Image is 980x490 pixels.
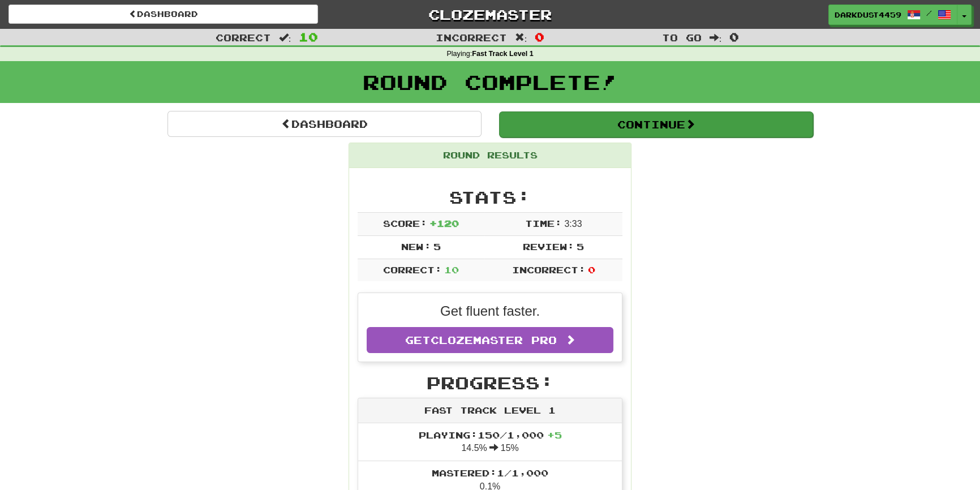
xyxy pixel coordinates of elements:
a: Clozemaster [335,5,644,24]
span: Playing: 150 / 1,000 [419,429,562,440]
span: : [710,33,722,42]
a: DarkDust4459 / [828,5,957,25]
span: Correct: [383,264,442,275]
h2: Stats: [358,188,622,207]
button: Continue [499,111,813,137]
span: DarkDust4459 [835,10,901,20]
span: Score: [383,218,427,229]
span: : [279,33,291,42]
div: Round Results [349,143,631,168]
span: Time: [525,218,562,229]
span: 10 [444,264,459,275]
li: 14.5% 15% [358,423,622,462]
p: Get fluent faster. [367,302,613,321]
span: Incorrect: [512,264,585,275]
span: To go [662,32,702,43]
span: : [515,33,527,42]
span: 5 [433,241,441,252]
a: Dashboard [167,111,482,137]
span: 10 [299,30,318,44]
div: Fast Track Level 1 [358,398,622,423]
span: / [926,9,932,17]
span: 5 [577,241,584,252]
span: 0 [729,30,739,44]
h1: Round Complete! [4,71,976,93]
span: Review: [523,241,574,252]
span: 3 : 33 [564,219,582,229]
span: + 120 [429,218,459,229]
span: Mastered: 1 / 1,000 [432,467,548,478]
span: 0 [535,30,544,44]
span: New: [401,241,431,252]
a: GetClozemaster Pro [367,327,613,353]
span: Correct [216,32,271,43]
h2: Progress: [358,373,622,392]
span: Incorrect [436,32,507,43]
span: Clozemaster Pro [431,334,557,346]
a: Dashboard [8,5,318,24]
strong: Fast Track Level 1 [472,50,534,58]
span: 0 [588,264,595,275]
span: + 5 [547,429,562,440]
